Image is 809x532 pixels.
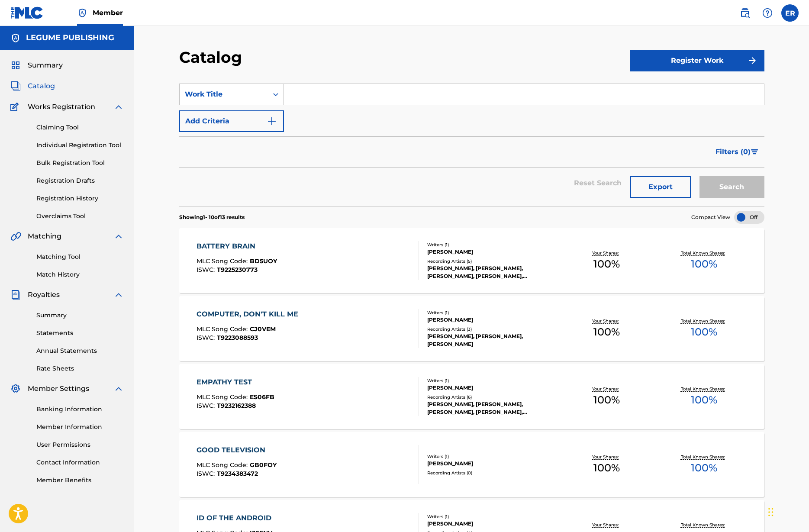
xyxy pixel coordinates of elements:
[179,432,764,497] a: GOOD TELEVISIONMLC Song Code:GB0FOYISWC:T9234383472Writers (1)[PERSON_NAME]Recording Artists (0)Y...
[217,266,258,274] span: T9225230773
[691,324,717,340] span: 100 %
[36,194,124,203] a: Registration History
[113,384,124,394] img: expand
[197,241,277,251] div: BATTERY BRAIN
[217,402,256,409] span: T9232162388
[759,4,776,22] div: Help
[681,386,727,392] p: Total Known Shares:
[10,102,22,112] img: Works Registration
[691,392,717,408] span: 100 %
[36,458,124,467] a: Contact Information
[427,326,558,332] div: Recording Artists ( 3 )
[630,50,764,71] button: Register Work
[185,89,263,100] div: Work Title
[427,460,558,468] div: [PERSON_NAME]
[113,231,124,242] img: expand
[427,453,558,460] div: Writers ( 1 )
[197,393,250,401] span: MLC Song Code :
[197,325,250,333] span: MLC Song Code :
[250,393,274,401] span: ES06FB
[28,384,89,394] span: Member Settings
[250,461,277,469] span: GB0FOY
[179,296,764,361] a: COMPUTER, DON'T KILL MEMLC Song Code:CJ0VEMISWC:T9223088593Writers (1)[PERSON_NAME]Recording Arti...
[10,81,55,91] a: CatalogCatalog
[427,400,558,416] div: [PERSON_NAME], [PERSON_NAME], [PERSON_NAME], [PERSON_NAME], [PERSON_NAME]
[630,176,691,198] button: Export
[740,8,750,18] img: search
[592,386,621,392] p: Your Shares:
[36,252,124,261] a: Matching Tool
[10,33,21,43] img: Accounts
[267,116,277,126] img: 9d2ae6d4665cec9f34b9.svg
[179,364,764,429] a: EMPATHY TESTMLC Song Code:ES06FBISWC:T9232162388Writers (1)[PERSON_NAME]Recording Artists (6)[PER...
[197,445,277,455] div: GOOD TELEVISION
[427,242,558,248] div: Writers ( 1 )
[217,470,258,477] span: T9234383472
[113,290,124,300] img: expand
[93,8,123,18] span: Member
[427,264,558,280] div: [PERSON_NAME], [PERSON_NAME], [PERSON_NAME], [PERSON_NAME], [PERSON_NAME]
[36,405,124,414] a: Banking Information
[691,213,730,221] span: Compact View
[716,147,751,157] span: Filters ( 0 )
[28,81,55,91] span: Catalog
[681,454,727,460] p: Total Known Shares:
[36,158,124,168] a: Bulk Registration Tool
[593,256,620,272] span: 100 %
[681,522,727,528] p: Total Known Shares:
[36,329,124,338] a: Statements
[427,513,558,520] div: Writers ( 1 )
[197,266,217,274] span: ISWC :
[427,520,558,528] div: [PERSON_NAME]
[681,250,727,256] p: Total Known Shares:
[427,394,558,400] div: Recording Artists ( 6 )
[36,346,124,355] a: Annual Statements
[26,33,114,43] h5: LEGUME PUBLISHING
[768,499,774,525] div: Drag
[113,102,124,112] img: expand
[10,290,21,300] img: Royalties
[10,60,63,71] a: SummarySummary
[197,309,303,319] div: COMPUTER, DON'T KILL ME
[427,377,558,384] div: Writers ( 1 )
[250,325,276,333] span: CJ0VEM
[217,334,258,342] span: T9223088593
[781,4,799,22] div: User Menu
[751,149,758,155] img: filter
[427,248,558,256] div: [PERSON_NAME]
[36,270,124,279] a: Match History
[785,368,809,440] iframe: Resource Center
[36,364,124,373] a: Rate Sheets
[427,384,558,392] div: [PERSON_NAME]
[77,8,87,18] img: Top Rightsholder
[36,422,124,432] a: Member Information
[427,316,558,324] div: [PERSON_NAME]
[197,377,274,387] div: EMPATHY TEST
[691,256,717,272] span: 100 %
[28,290,60,300] span: Royalties
[250,257,277,265] span: BD5UOY
[593,460,620,476] span: 100 %
[710,141,764,163] button: Filters (0)
[36,311,124,320] a: Summary
[10,60,21,71] img: Summary
[197,334,217,342] span: ISWC :
[10,384,21,394] img: Member Settings
[427,310,558,316] div: Writers ( 1 )
[762,8,773,18] img: help
[36,141,124,150] a: Individual Registration Tool
[691,460,717,476] span: 100 %
[179,84,764,206] form: Search Form
[593,392,620,408] span: 100 %
[736,4,754,22] a: Public Search
[592,250,621,256] p: Your Shares:
[10,231,21,242] img: Matching
[593,324,620,340] span: 100 %
[592,318,621,324] p: Your Shares:
[10,6,44,19] img: MLC Logo
[36,123,124,132] a: Claiming Tool
[28,231,61,242] span: Matching
[592,454,621,460] p: Your Shares:
[681,318,727,324] p: Total Known Shares:
[427,258,558,264] div: Recording Artists ( 5 )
